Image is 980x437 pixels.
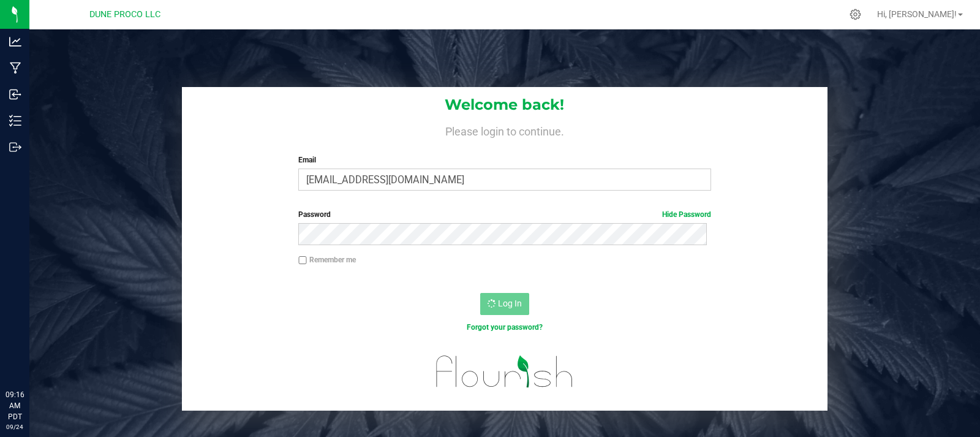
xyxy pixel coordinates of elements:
[498,298,522,308] span: Log In
[467,323,543,332] a: Forgot your password?
[298,254,356,265] label: Remember me
[848,9,863,20] div: Manage settings
[298,210,331,219] span: Password
[89,9,160,20] span: DUNE PROCO LLC
[6,422,24,431] p: 09/24
[662,210,711,219] a: Hide Password
[9,88,21,101] inline-svg: Inbound
[480,293,529,315] button: Log In
[9,141,21,153] inline-svg: Outbound
[298,256,307,265] input: Remember me
[182,123,828,137] h4: Please login to continue.
[424,346,586,398] img: flourish_logo.svg
[9,62,21,74] inline-svg: Manufacturing
[6,389,24,422] p: 09:16 AM PDT
[9,36,21,48] inline-svg: Analytics
[9,115,21,127] inline-svg: Inventory
[877,9,957,19] span: Hi, [PERSON_NAME]!
[182,97,828,113] h1: Welcome back!
[298,154,710,165] label: Email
